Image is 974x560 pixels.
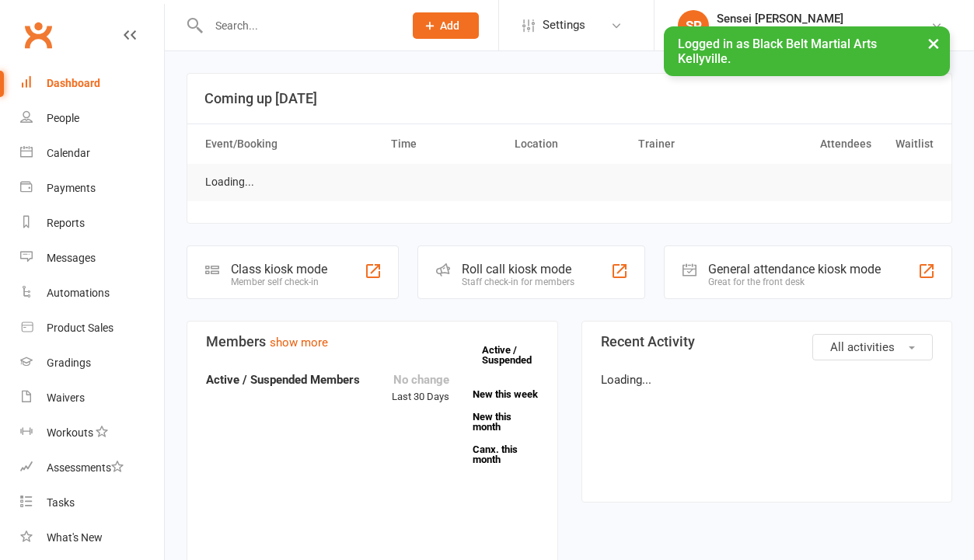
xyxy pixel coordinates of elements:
[920,26,948,60] button: ×
[678,10,709,41] div: SP
[20,416,164,450] a: Workouts
[708,262,881,277] div: General attendance kiosk mode
[708,277,881,287] div: Great for the front desk
[20,206,164,241] a: Reports
[678,37,877,66] span: Logged in as Black Belt Martial Arts Kellyville.
[631,124,755,164] th: Trainer
[473,389,538,399] a: New this week
[20,520,164,555] a: What's New
[462,262,574,277] div: Roll call kiosk mode
[20,381,164,416] a: Waivers
[47,357,91,369] div: Gradings
[20,485,164,520] a: Tasks
[47,531,103,544] div: What's New
[206,334,539,350] h3: Members
[413,12,479,39] button: Add
[20,136,164,171] a: Calendar
[755,124,878,164] th: Attendees
[47,287,110,299] div: Automations
[20,450,164,485] a: Assessments
[473,412,538,432] a: New this month
[47,112,79,124] div: People
[206,373,360,387] strong: Active / Suspended Members
[830,340,895,354] span: All activities
[270,336,328,350] a: show more
[47,77,100,89] div: Dashboard
[392,370,449,389] div: No change
[204,15,393,37] input: Search...
[231,262,327,277] div: Class kiosk mode
[440,19,459,32] span: Add
[198,164,261,200] td: Loading...
[20,101,164,136] a: People
[20,66,164,101] a: Dashboard
[47,147,90,159] div: Calendar
[462,277,574,287] div: Staff check-in for members
[47,461,124,474] div: Assessments
[47,426,93,439] div: Workouts
[384,124,508,164] th: Time
[47,322,113,334] div: Product Sales
[717,12,930,26] div: Sensei [PERSON_NAME]
[20,171,164,206] a: Payments
[19,16,58,54] a: Clubworx
[717,26,930,40] div: Black Belt Martial Arts [GEOGRAPHIC_DATA]
[47,496,75,509] div: Tasks
[508,124,631,164] th: Location
[47,391,85,404] div: Waivers
[482,333,550,377] a: Active / Suspended
[473,444,538,464] a: Canx. this month
[47,217,85,229] div: Reports
[47,182,96,194] div: Payments
[878,124,941,164] th: Waitlist
[20,241,164,276] a: Messages
[231,277,327,287] div: Member self check-in
[601,370,934,389] p: Loading...
[47,252,96,264] div: Messages
[20,311,164,346] a: Product Sales
[543,8,585,43] span: Settings
[392,370,449,405] div: Last 30 Days
[20,346,164,381] a: Gradings
[20,276,164,311] a: Automations
[812,334,933,360] button: All activities
[204,91,934,106] h3: Coming up [DATE]
[198,124,384,164] th: Event/Booking
[601,334,934,350] h3: Recent Activity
